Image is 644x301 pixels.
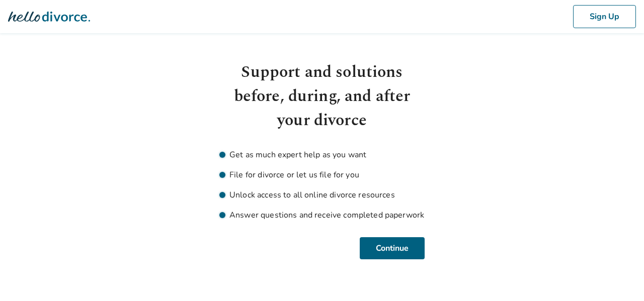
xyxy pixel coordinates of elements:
li: Answer questions and receive completed paperwork [219,209,425,221]
button: Sign Up [573,5,636,28]
button: Continue [360,237,425,259]
h1: Support and solutions before, during, and after your divorce [219,60,425,133]
li: Get as much expert help as you want [219,149,425,161]
li: Unlock access to all online divorce resources [219,189,425,201]
li: File for divorce or let us file for you [219,169,425,181]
